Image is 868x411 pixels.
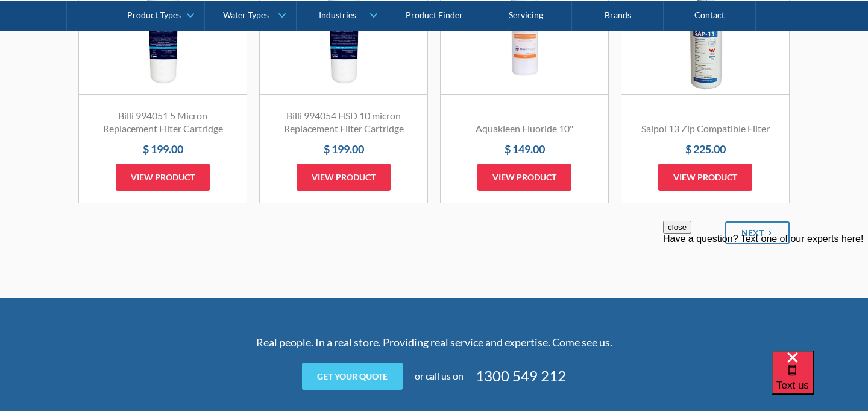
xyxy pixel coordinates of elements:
[453,141,596,158] h4: $ 149.00
[272,141,415,158] h4: $ 199.00
[297,164,391,191] a: View product
[272,110,415,135] h3: Billi 994054 HSD 10 micron Replacement Filter Cartridge
[453,123,596,135] h3: Aquakleen Fluoride 10"
[476,365,566,387] a: 1300 549 212
[199,334,669,351] p: Real people. In a real store. Providing real service and expertise. Come see us.
[634,141,777,158] h4: $ 225.00
[116,164,210,191] a: View product
[302,363,403,390] a: Get your quote
[477,164,571,191] a: View product
[91,110,234,135] h3: Billi 994051 5 Micron Replacement Filter Cartridge
[127,10,181,20] div: Product Types
[634,123,777,135] h3: Saipol 13 Zip Compatible Filter
[223,10,269,20] div: Water Types
[78,221,790,244] div: List
[772,351,868,411] iframe: podium webchat widget bubble
[91,141,234,158] h4: $ 199.00
[663,221,868,366] iframe: podium webchat widget prompt
[415,369,464,383] p: or call us on
[658,164,752,191] a: View product
[319,10,356,20] div: Industries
